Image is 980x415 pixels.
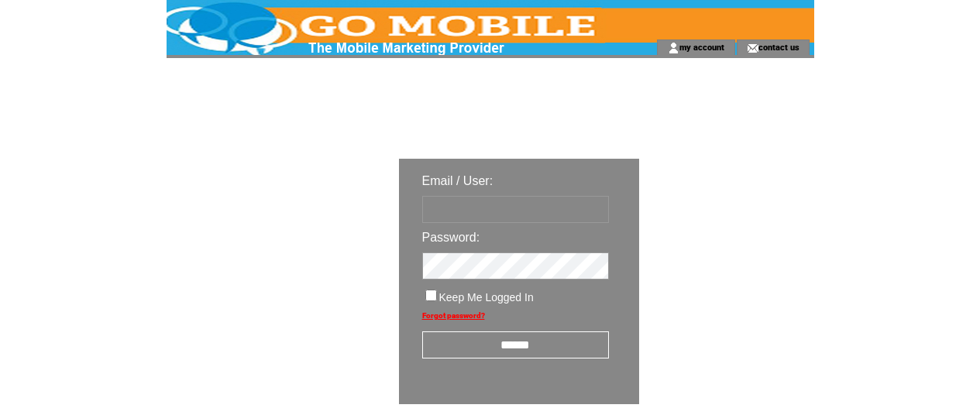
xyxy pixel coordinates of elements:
[439,291,534,304] span: Keep Me Logged In
[422,231,480,244] span: Password:
[422,311,485,320] a: Forgot password?
[668,42,679,54] img: account_icon.gif
[758,42,799,52] a: contact us
[747,42,758,54] img: contact_us_icon.gif
[679,42,724,52] a: my account
[422,174,493,187] span: Email / User:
